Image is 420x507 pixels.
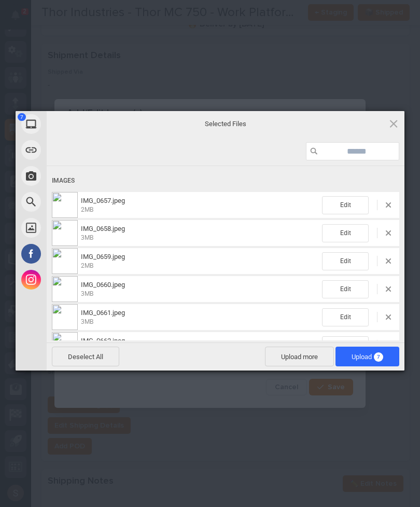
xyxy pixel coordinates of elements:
[81,197,125,204] span: IMG_0657.jpeg
[352,353,383,361] span: Upload
[78,253,322,270] span: IMG_0659.jpeg
[322,252,369,270] span: Edit
[81,262,93,269] span: 2MB
[52,220,78,246] img: 81e50b69-72b6-4237-bc62-4ca04d7d2de3
[52,347,119,366] span: Deselect All
[52,248,78,274] img: 82d5cbc8-3bd2-457f-9430-dcd165f1291e
[52,171,399,190] div: Images
[322,336,369,354] span: Edit
[81,281,125,289] span: IMG_0660.jpeg
[78,309,322,326] span: IMG_0661.jpeg
[81,318,93,325] span: 3MB
[16,111,140,137] div: My Device
[122,119,329,128] span: Selected Files
[322,196,369,214] span: Edit
[52,304,78,330] img: 8332857b-cbac-4f5e-9753-1405582104ba
[78,281,322,298] span: IMG_0660.jpeg
[16,189,140,215] div: Web Search
[81,290,93,297] span: 3MB
[374,352,383,362] span: 7
[52,332,78,358] img: c19ac76c-c186-46ff-8c61-b85666baa38f
[322,224,369,242] span: Edit
[16,267,140,293] div: Instagram
[16,163,140,189] div: Take Photo
[16,241,140,267] div: Facebook
[78,225,322,242] span: IMG_0658.jpeg
[81,253,125,261] span: IMG_0659.jpeg
[265,347,334,366] span: Upload more
[335,347,399,366] span: Upload
[52,192,78,218] img: 0270fe45-a1e6-4db1-9a13-1bb2ba589cc0
[322,280,369,298] span: Edit
[16,215,140,241] div: Unsplash
[81,206,93,213] span: 2MB
[52,276,78,302] img: efedfc5c-1e96-4f87-ba1f-9856d2f6a07c
[81,309,125,317] span: IMG_0661.jpeg
[81,234,93,241] span: 3MB
[81,337,125,345] span: IMG_0662.jpeg
[78,337,322,354] span: IMG_0662.jpeg
[388,118,399,129] span: Click here or hit ESC to close picker
[18,113,26,121] span: 7
[16,137,140,163] div: Link (URL)
[81,225,125,232] span: IMG_0658.jpeg
[322,308,369,326] span: Edit
[78,197,322,214] span: IMG_0657.jpeg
